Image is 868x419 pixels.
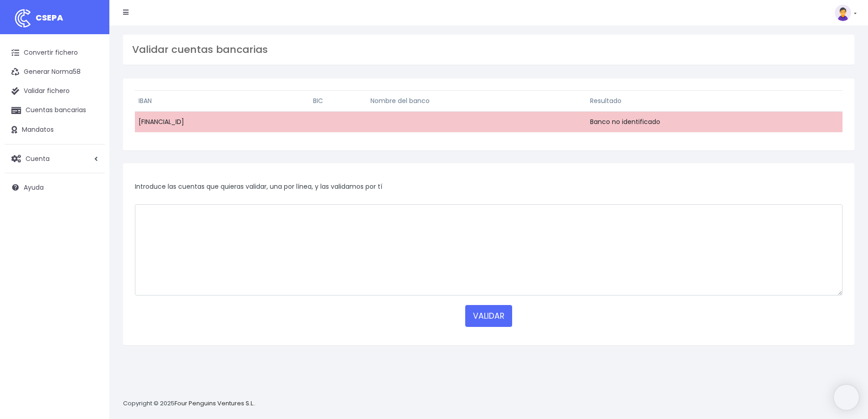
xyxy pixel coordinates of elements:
img: profile [835,5,851,21]
button: VALIDAR [465,305,512,327]
a: Mandatos [5,120,105,140]
span: Cuenta [26,154,50,163]
span: CSEPA [36,12,63,23]
th: Nombre del banco [367,91,586,112]
img: logo [11,7,34,30]
h3: Validar cuentas bancarias [132,44,845,56]
th: IBAN [135,91,309,112]
a: Cuentas bancarias [5,101,105,120]
a: Convertir fichero [5,43,105,62]
p: Copyright © 2025 . [123,399,256,409]
a: Validar fichero [5,82,105,101]
a: Ayuda [5,178,105,197]
th: Resultado [586,91,842,112]
span: Introduce las cuentas que quieras validar, una por línea, y las validamos por tí [135,182,382,191]
a: Generar Norma58 [5,62,105,82]
a: Cuenta [5,149,105,168]
span: Ayuda [24,183,44,192]
th: BIC [309,91,367,112]
td: Banco no identificado [586,112,842,133]
a: Four Penguins Ventures S.L. [175,399,254,408]
td: [FINANCIAL_ID] [135,112,309,133]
